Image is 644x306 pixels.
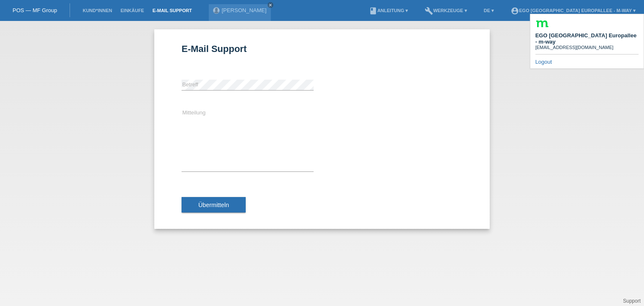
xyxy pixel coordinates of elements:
a: close [267,2,273,8]
a: bookAnleitung ▾ [365,8,412,13]
div: [EMAIL_ADDRESS][DOMAIN_NAME] [535,45,639,50]
a: Kund*innen [78,8,116,13]
a: POS — MF Group [13,7,57,13]
a: DE ▾ [480,8,498,13]
b: EGO [GEOGRAPHIC_DATA] Europallee - m-way [535,32,637,45]
i: account_circle [511,7,519,15]
i: close [268,3,273,7]
a: Logout [535,59,552,65]
a: E-Mail Support [148,8,196,13]
a: account_circleEGO [GEOGRAPHIC_DATA] Europallee - m-way ▾ [506,8,640,13]
img: 20913_square.png [535,18,549,31]
i: build [425,7,433,15]
button: Übermitteln [182,197,246,213]
a: buildWerkzeuge ▾ [421,8,471,13]
i: book [369,7,377,15]
a: [PERSON_NAME] [222,7,267,13]
h1: E-Mail Support [182,44,462,54]
a: Support [623,298,641,304]
span: Übermitteln [198,202,229,208]
a: Einkäufe [116,8,148,13]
